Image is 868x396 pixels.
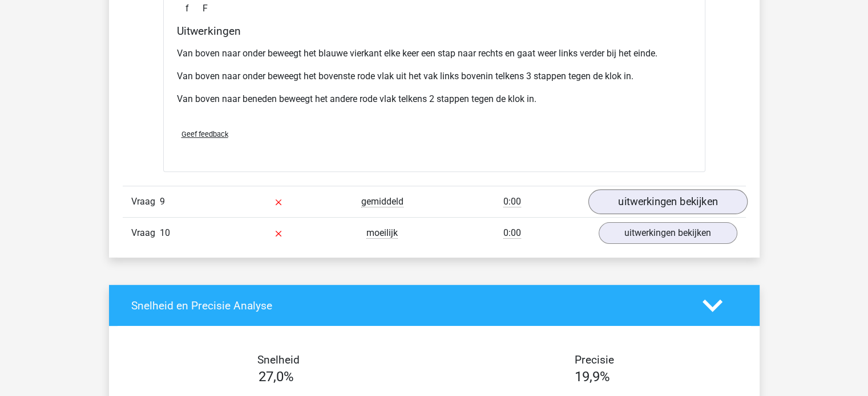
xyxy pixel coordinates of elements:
[259,369,294,385] span: 27,0%
[177,70,692,83] p: Van boven naar onder beweegt het bovenste rode vlak uit het vak links bovenin telkens 3 stappen t...
[177,92,692,106] p: Van boven naar beneden beweegt het andere rode vlak telkens 2 stappen tegen de klok in.
[160,196,165,207] span: 9
[177,47,692,60] p: Van boven naar onder beweegt het blauwe vierkant elke keer een stap naar rechts en gaat weer link...
[588,189,747,214] a: uitwerkingen bekijken
[599,222,737,244] a: uitwerkingen bekijken
[160,227,170,238] span: 10
[131,353,426,366] h4: Snelheid
[177,25,692,38] h4: Uitwerkingen
[366,227,398,239] span: moeilijk
[131,299,685,312] h4: Snelheid en Precisie Analyse
[177,2,692,15] div: F
[361,196,403,207] span: gemiddeld
[503,196,521,207] span: 0:00
[503,227,521,239] span: 0:00
[131,226,160,240] span: Vraag
[575,369,610,385] span: 19,9%
[447,353,742,366] h4: Precisie
[131,195,160,209] span: Vraag
[185,2,203,15] span: f
[181,130,228,138] span: Geef feedback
